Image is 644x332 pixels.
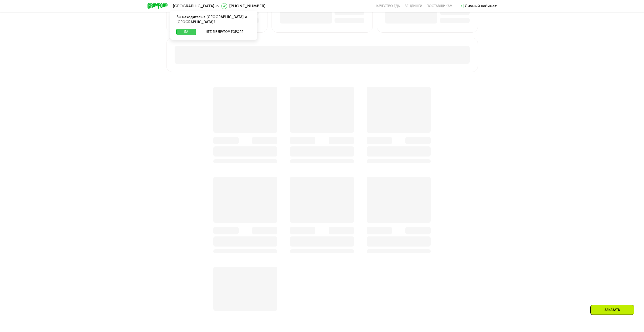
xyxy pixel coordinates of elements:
div: Заказать [590,305,634,315]
a: Качество еды [376,4,401,8]
div: поставщикам [426,4,452,8]
a: [PHONE_NUMBER] [221,3,265,9]
button: Нет, я в другом городе [198,29,251,35]
button: Да [176,29,196,35]
div: Личный кабинет [465,3,497,9]
a: Вендинги [405,4,422,8]
span: [GEOGRAPHIC_DATA] [173,4,214,8]
div: Вы находитесь в [GEOGRAPHIC_DATA] и [GEOGRAPHIC_DATA]? [170,11,257,29]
